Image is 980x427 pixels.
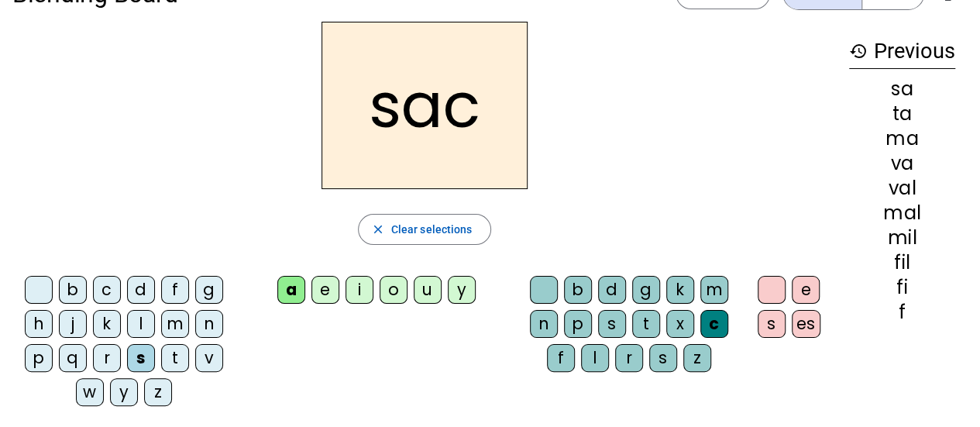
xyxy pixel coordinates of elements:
div: p [25,344,53,372]
div: z [144,378,172,406]
div: g [195,276,223,304]
div: m [161,310,189,338]
div: f [161,276,189,304]
div: l [127,310,155,338]
h2: sac [322,22,528,189]
div: t [161,344,189,372]
div: t [632,310,660,338]
button: Clear selections [358,214,492,245]
div: b [59,276,87,304]
div: m [700,276,728,304]
div: fi [849,278,955,297]
div: ma [849,129,955,148]
div: n [195,310,223,338]
div: f [849,303,955,322]
div: a [277,276,305,304]
h3: Previous [849,34,955,69]
div: y [110,378,138,406]
div: d [598,276,626,304]
div: b [564,276,592,304]
div: fil [849,253,955,272]
div: q [59,344,87,372]
div: va [849,154,955,173]
div: k [666,276,694,304]
div: c [93,276,121,304]
div: l [581,344,609,372]
div: e [792,276,820,304]
div: i [346,276,373,304]
div: j [59,310,87,338]
mat-icon: history [849,42,868,60]
mat-icon: close [371,222,385,236]
div: v [195,344,223,372]
div: o [380,276,407,304]
div: sa [849,80,955,98]
div: u [414,276,442,304]
div: g [632,276,660,304]
div: y [448,276,476,304]
div: c [700,310,728,338]
div: n [530,310,558,338]
div: z [683,344,711,372]
div: d [127,276,155,304]
div: e [311,276,339,304]
div: mal [849,204,955,222]
div: s [127,344,155,372]
div: s [758,310,786,338]
div: val [849,179,955,198]
div: s [649,344,677,372]
div: h [25,310,53,338]
div: es [792,310,820,338]
div: s [598,310,626,338]
div: x [666,310,694,338]
div: r [93,344,121,372]
div: ta [849,105,955,123]
div: f [547,344,575,372]
div: mil [849,229,955,247]
div: p [564,310,592,338]
div: w [76,378,104,406]
span: Clear selections [391,220,473,239]
div: k [93,310,121,338]
div: r [615,344,643,372]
